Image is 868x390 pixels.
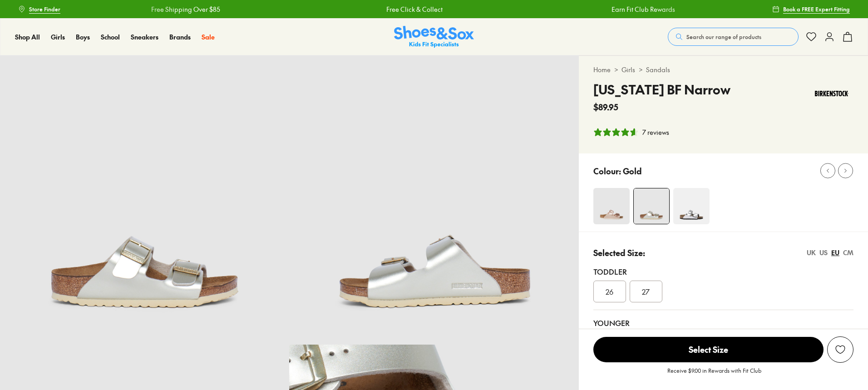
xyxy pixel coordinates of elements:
a: Earn Fit Club Rewards [611,5,675,14]
div: CM [843,248,853,257]
iframe: Gorgias live chat messenger [9,329,45,363]
div: UK [807,248,816,257]
a: Brands [169,32,191,42]
a: Shop All [15,32,40,42]
p: Selected Size: [593,247,645,259]
span: Book a FREE Expert Fitting [783,5,850,13]
img: 4-342092_1 [634,188,669,224]
a: Free Shipping Over $85 [151,5,220,14]
div: EU [831,248,839,257]
span: School [101,32,120,41]
span: Girls [51,32,65,41]
button: Select Size [593,336,824,363]
span: Shop All [15,32,40,41]
div: 7 reviews [642,128,669,137]
div: Toddler [593,266,853,277]
span: Brands [169,32,191,41]
p: Gold [623,165,642,177]
span: Search our range of products [686,33,761,41]
a: Girls [621,65,635,74]
img: Vendor logo [810,80,853,107]
a: School [101,32,120,42]
a: Boys [76,32,90,42]
img: 4-549328_1 [673,188,710,224]
div: > > [593,65,853,74]
button: Add to Wishlist [827,336,853,363]
a: Home [593,65,611,74]
span: Boys [76,32,90,41]
p: Colour: [593,165,621,177]
span: Sneakers [131,32,158,41]
span: 26 [606,286,613,297]
span: Store Finder [29,5,60,13]
a: Sale [202,32,215,42]
img: 5_1 [593,188,630,224]
a: Girls [51,32,65,42]
a: Book a FREE Expert Fitting [772,1,850,17]
button: 4.86 stars, 7 ratings [593,128,669,137]
p: Receive $9.00 in Rewards with Fit Club [667,366,761,383]
span: Select Size [593,337,824,362]
h4: [US_STATE] BF Narrow [593,80,730,99]
div: US [819,248,828,257]
span: Sale [202,32,215,41]
span: 27 [642,286,650,297]
a: Shoes & Sox [394,26,474,48]
img: SNS_Logo_Responsive.svg [394,26,474,48]
a: Store Finder [18,1,60,17]
a: Free Click & Collect [386,5,442,14]
a: Sneakers [131,32,158,42]
span: $89.95 [593,101,618,113]
img: 5-342093_1 [289,55,578,345]
button: Search our range of products [668,28,799,46]
a: Sandals [646,65,670,74]
div: Younger [593,317,853,328]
